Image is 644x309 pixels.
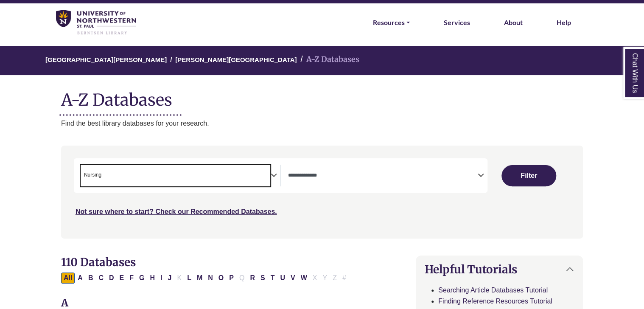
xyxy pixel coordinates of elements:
[84,171,101,179] span: Nursing
[297,53,359,66] li: A-Z Databases
[137,272,147,284] button: Filter Results G
[165,272,174,284] button: Filter Results J
[444,17,470,28] a: Services
[258,272,268,284] button: Filter Results S
[45,55,167,63] a: [GEOGRAPHIC_DATA][PERSON_NAME]
[147,272,157,284] button: Filter Results H
[501,165,556,186] button: Submit for Search Results
[288,173,478,180] textarea: Search
[103,173,107,180] textarea: Search
[247,272,258,284] button: Filter Results R
[438,298,552,305] a: Finding Reference Resources Tutorial
[61,146,583,238] nav: Search filters
[205,272,216,284] button: Filter Results N
[227,272,236,284] button: Filter Results P
[194,272,205,284] button: Filter Results M
[61,46,583,75] nav: breadcrumb
[61,272,75,284] button: All
[75,272,85,284] button: Filter Results A
[288,272,298,284] button: Filter Results V
[56,10,136,35] img: library_home
[96,272,106,284] button: Filter Results C
[298,272,310,284] button: Filter Results W
[127,272,136,284] button: Filter Results F
[117,272,127,284] button: Filter Results E
[175,55,297,63] a: [PERSON_NAME][GEOGRAPHIC_DATA]
[106,272,117,284] button: Filter Results D
[61,255,136,269] span: 110 Databases
[504,17,523,28] a: About
[61,274,350,281] div: Alpha-list to filter by first letter of database name
[373,17,410,28] a: Resources
[158,272,165,284] button: Filter Results I
[438,287,548,294] a: Searching Article Databases Tutorial
[185,272,194,284] button: Filter Results L
[216,272,226,284] button: Filter Results O
[61,84,583,110] h1: A-Z Databases
[61,118,583,129] p: Find the best library databases for your research.
[268,272,277,284] button: Filter Results T
[76,208,277,215] a: Not sure where to start? Check our Recommended Databases.
[416,256,582,283] button: Helpful Tutorials
[86,272,96,284] button: Filter Results B
[557,17,571,28] a: Help
[81,171,101,179] li: Nursing
[277,272,288,284] button: Filter Results U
